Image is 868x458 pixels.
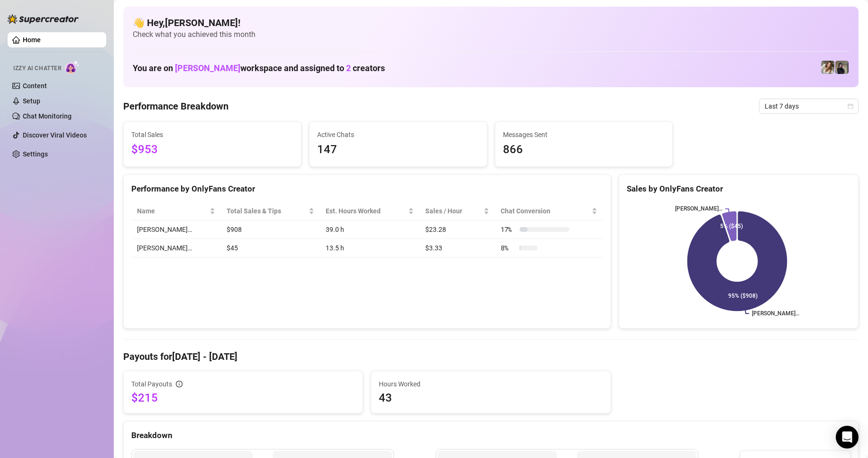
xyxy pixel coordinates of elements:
[835,61,849,74] img: Anna
[23,131,87,139] a: Discover Viral Videos
[123,100,228,113] h4: Performance Breakdown
[326,206,406,216] div: Est. Hours Worked
[379,379,603,389] span: Hours Worked
[501,224,516,235] span: 17 %
[317,129,479,140] span: Active Chats
[675,206,722,212] text: [PERSON_NAME]…
[23,112,72,120] a: Chat Monitoring
[346,63,351,73] span: 2
[627,183,850,195] div: Sales by OnlyFans Creator
[65,60,80,74] img: AI Chatter
[848,103,853,109] span: calendar
[420,202,495,220] th: Sales / Hour
[836,426,859,449] div: Open Intercom Messenger
[131,202,221,220] th: Name
[821,61,834,74] img: Paige
[320,239,420,257] td: 13.5 h
[131,141,293,159] span: $953
[133,16,849,29] h4: 👋 Hey, [PERSON_NAME] !
[221,220,320,239] td: $908
[23,97,40,105] a: Setup
[13,64,61,73] span: Izzy AI Chatter
[133,29,849,40] span: Check what you achieved this month
[221,239,320,257] td: $45
[503,141,665,159] span: 866
[379,390,603,405] span: 43
[131,129,293,140] span: Total Sales
[23,36,41,44] a: Home
[420,220,495,239] td: $23.28
[501,243,516,253] span: 8 %
[320,220,420,239] td: 39.0 h
[131,220,221,239] td: [PERSON_NAME]…
[425,206,482,216] span: Sales / Hour
[23,82,47,90] a: Content
[221,202,320,220] th: Total Sales & Tips
[8,14,79,24] img: logo-BBDzfeDw.svg
[501,206,590,216] span: Chat Conversion
[175,63,240,73] span: [PERSON_NAME]
[133,63,385,73] h1: You are on workspace and assigned to creators
[495,202,603,220] th: Chat Conversion
[227,206,307,216] span: Total Sales & Tips
[123,350,859,363] h4: Payouts for [DATE] - [DATE]
[503,129,665,140] span: Messages Sent
[765,99,853,113] span: Last 7 days
[131,379,172,389] span: Total Payouts
[420,239,495,257] td: $3.33
[752,311,799,317] text: [PERSON_NAME]…
[317,141,479,159] span: 147
[131,390,355,405] span: $215
[131,429,850,442] div: Breakdown
[137,206,208,216] span: Name
[131,239,221,257] td: [PERSON_NAME]…
[176,381,183,387] span: info-circle
[23,150,48,158] a: Settings
[131,183,603,195] div: Performance by OnlyFans Creator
